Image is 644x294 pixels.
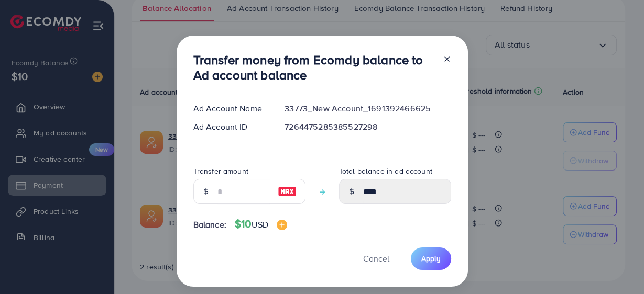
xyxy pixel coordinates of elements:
h3: Transfer money from Ecomdy balance to Ad account balance [193,52,434,83]
label: Transfer amount [193,166,248,176]
iframe: Chat [599,247,636,286]
div: 7264475285385527298 [276,121,459,133]
span: Cancel [363,253,389,264]
label: Total balance in ad account [339,166,432,176]
img: image [278,185,297,198]
div: Ad Account Name [185,103,277,115]
span: Apply [421,253,441,264]
img: image [277,220,287,230]
div: Ad Account ID [185,121,277,133]
div: 33773_New Account_1691392466625 [276,103,459,115]
h4: $10 [235,218,287,231]
span: USD [252,219,268,230]
span: Balance: [193,219,226,231]
button: Cancel [350,247,402,270]
button: Apply [411,247,451,270]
